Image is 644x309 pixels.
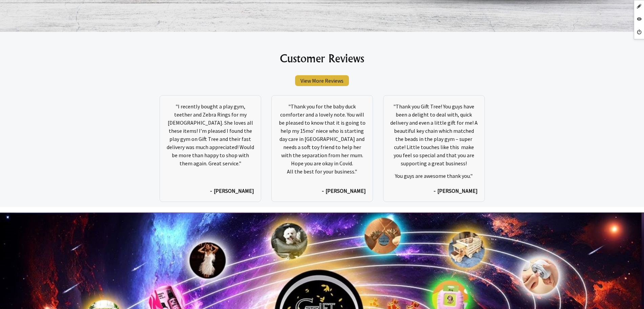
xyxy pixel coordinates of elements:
span: [PERSON_NAME] [326,187,366,195]
span: [PERSON_NAME] [437,187,478,195]
span: [PERSON_NAME] [214,187,254,195]
p: "Thank you for the baby duck comforter and a lovely note. You will be pleased to know that it is ... [278,102,366,176]
a: View More Reviews [295,75,349,86]
span: - [210,187,212,195]
span: - [322,187,324,195]
span: - [434,187,436,195]
p: You guys are awesome thank you." [390,172,478,180]
p: "Thank you Gift Tree! You guys have been a delight to deal with, quick delivery and even a little... [390,102,478,167]
p: "I recently bought a play gym, teether and Zebra Rings for my [DEMOGRAPHIC_DATA]. She loves all t... [167,102,254,167]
